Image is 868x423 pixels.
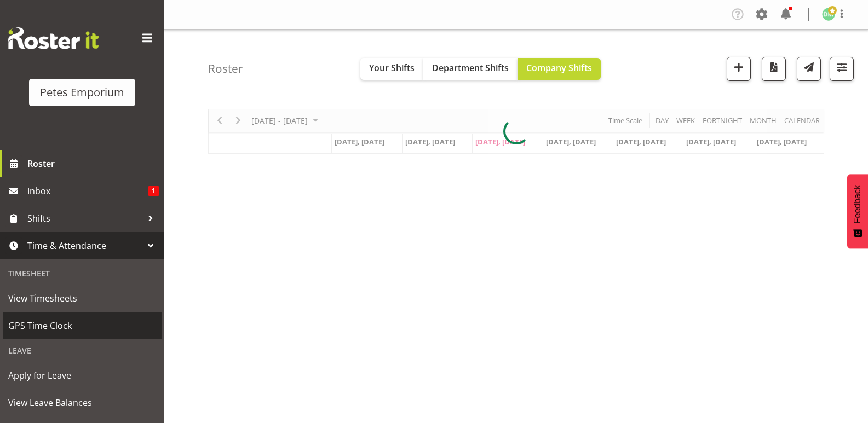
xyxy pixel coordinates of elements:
[526,62,592,74] span: Company Shifts
[8,317,156,334] span: GPS Time Clock
[369,62,415,74] span: Your Shifts
[208,62,243,75] h4: Roster
[518,58,601,80] button: Company Shifts
[762,57,786,81] button: Download a PDF of the roster according to the set date range.
[3,389,162,416] a: View Leave Balances
[423,58,518,80] button: Department Shifts
[360,58,423,80] button: Your Shifts
[27,155,159,172] span: Roster
[8,290,156,306] span: View Timesheets
[830,57,854,81] button: Filter Shifts
[27,237,142,254] span: Time & Attendance
[822,8,835,21] img: david-mcauley697.jpg
[8,27,99,49] img: Rosterit website logo
[148,186,159,196] span: 1
[3,262,162,285] div: Timesheet
[8,367,156,384] span: Apply for Leave
[27,210,142,227] span: Shifts
[853,185,863,223] span: Feedback
[797,57,821,81] button: Send a list of all shifts for the selected filtered period to all rostered employees.
[3,285,162,312] a: View Timesheets
[3,362,162,389] a: Apply for Leave
[3,339,162,362] div: Leave
[432,62,509,74] span: Department Shifts
[40,84,124,101] div: Petes Emporium
[727,57,751,81] button: Add a new shift
[3,312,162,339] a: GPS Time Clock
[847,174,868,248] button: Feedback - Show survey
[8,395,156,411] span: View Leave Balances
[27,183,148,199] span: Inbox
